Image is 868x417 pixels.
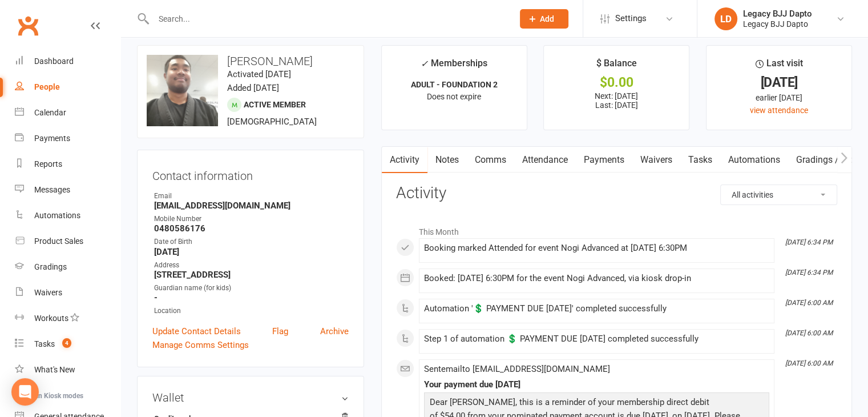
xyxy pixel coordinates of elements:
[152,338,249,352] a: Manage Comms Settings
[150,11,505,27] input: Search...
[34,108,66,117] div: Calendar
[785,238,833,246] i: [DATE] 6:34 PM
[427,92,481,101] span: Does not expire
[424,304,769,314] div: Automation '💲 PAYMENT DUE [DATE]' completed successfully
[382,147,427,173] a: Activity
[34,339,55,348] div: Tasks
[514,147,576,173] a: Attendance
[15,331,120,357] a: Tasks 4
[540,14,554,23] span: Add
[396,220,837,238] li: This Month
[34,82,60,91] div: People
[717,77,841,89] div: [DATE]
[154,283,349,294] div: Guardian name (for kids)
[424,364,610,374] span: Sent email to [EMAIL_ADDRESS][DOMAIN_NAME]
[34,57,74,66] div: Dashboard
[15,49,120,74] a: Dashboard
[421,58,428,69] i: ✓
[15,357,120,383] a: What's New
[632,147,680,173] a: Waivers
[34,314,68,323] div: Workouts
[34,236,83,246] div: Product Sales
[424,274,769,283] div: Booked: [DATE] 6:30PM for the event Nogi Advanced, via kiosk drop-in
[15,74,120,100] a: People
[154,247,349,257] strong: [DATE]
[421,56,487,77] div: Memberships
[750,106,808,115] a: view attendance
[743,9,812,19] div: Legacy BJJ Dapto
[147,55,218,126] img: image1744185651.png
[227,83,279,93] time: Added [DATE]
[15,280,120,306] a: Waivers
[554,91,679,110] p: Next: [DATE] Last: [DATE]
[396,185,837,202] h3: Activity
[785,329,833,337] i: [DATE] 6:00 AM
[424,334,769,344] div: Step 1 of automation 💲 PAYMENT DUE [DATE] completed successfully
[154,201,349,211] strong: [EMAIL_ADDRESS][DOMAIN_NAME]
[576,147,632,173] a: Payments
[15,100,120,126] a: Calendar
[424,380,769,390] div: Your payment due [DATE]
[154,214,349,224] div: Mobile Number
[596,56,637,77] div: $ Balance
[14,11,42,40] a: Clubworx
[15,151,120,177] a: Reports
[720,147,788,173] a: Automations
[154,223,349,234] strong: 0480586176
[15,177,120,203] a: Messages
[15,228,120,254] a: Product Sales
[743,19,812,29] div: Legacy BJJ Dapto
[34,211,80,220] div: Automations
[227,69,291,79] time: Activated [DATE]
[154,270,349,280] strong: [STREET_ADDRESS]
[154,260,349,271] div: Address
[680,147,720,173] a: Tasks
[15,306,120,331] a: Workouts
[467,147,514,173] a: Comms
[152,324,241,338] a: Update Contact Details
[424,243,769,253] div: Booking marked Attended for event Nogi Advanced at [DATE] 6:30PM
[34,159,62,169] div: Reports
[320,324,349,338] a: Archive
[34,262,67,271] div: Gradings
[11,378,39,406] div: Open Intercom Messenger
[714,7,737,30] div: LD
[785,359,833,367] i: [DATE] 6:00 AM
[244,100,306,109] span: Active member
[154,236,349,247] div: Date of Birth
[154,306,349,316] div: Location
[152,165,349,182] h3: Contact information
[15,203,120,228] a: Automations
[785,268,833,276] i: [DATE] 6:34 PM
[154,191,349,202] div: Email
[15,126,120,151] a: Payments
[411,80,498,89] strong: ADULT - FOUNDATION 2
[154,292,349,303] strong: -
[615,6,647,31] span: Settings
[272,324,288,338] a: Flag
[34,288,62,297] div: Waivers
[62,338,71,348] span: 4
[520,9,568,29] button: Add
[227,117,317,127] span: [DEMOGRAPHIC_DATA]
[34,365,75,374] div: What's New
[15,254,120,280] a: Gradings
[756,56,803,77] div: Last visit
[427,147,467,173] a: Notes
[785,299,833,307] i: [DATE] 6:00 AM
[554,77,679,89] div: $0.00
[34,134,70,143] div: Payments
[147,55,354,67] h3: [PERSON_NAME]
[152,391,349,404] h3: Wallet
[717,91,841,104] div: earlier [DATE]
[34,185,70,194] div: Messages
